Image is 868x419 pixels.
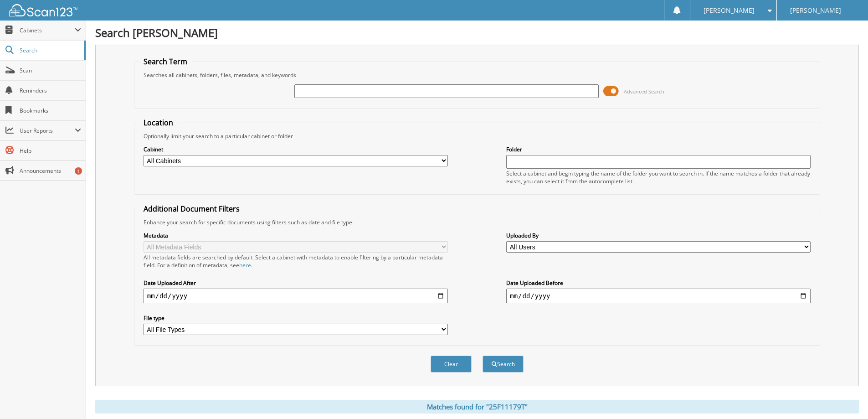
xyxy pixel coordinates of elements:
[139,118,178,128] legend: Location
[144,289,448,303] input: start
[139,57,192,67] legend: Search Term
[139,71,815,79] div: Searches all cabinets, folders, files, metadata, and keywords
[144,145,448,153] label: Cabinet
[506,170,811,185] div: Select a cabinet and begin typing the name of the folder you want to search in. If the name match...
[20,87,81,94] span: Reminders
[75,167,82,175] div: 1
[20,47,80,54] span: Search
[431,356,472,372] button: Clear
[144,314,448,322] label: File type
[20,67,81,74] span: Scan
[20,127,75,134] span: User Reports
[139,132,815,140] div: Optionally limit your search to a particular cabinet or folder
[20,26,75,34] span: Cabinets
[139,218,815,226] div: Enhance your search for specific documents using filters such as date and file type.
[144,232,448,239] label: Metadata
[239,261,251,269] a: here
[144,279,448,287] label: Date Uploaded After
[139,204,244,214] legend: Additional Document Filters
[704,8,755,13] span: [PERSON_NAME]
[790,8,841,13] span: [PERSON_NAME]
[20,167,81,175] span: Announcements
[9,4,77,16] img: scan123-logo-white.svg
[95,25,859,40] h1: Search [PERSON_NAME]
[506,145,811,153] label: Folder
[506,279,811,287] label: Date Uploaded Before
[20,147,81,155] span: Help
[95,400,859,414] div: Matches found for "25F11179T"
[483,356,524,372] button: Search
[506,232,811,239] label: Uploaded By
[20,107,81,114] span: Bookmarks
[144,253,448,269] div: All metadata fields are searched by default. Select a cabinet with metadata to enable filtering b...
[624,88,664,95] span: Advanced Search
[506,289,811,303] input: end
[822,375,868,419] iframe: Chat Widget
